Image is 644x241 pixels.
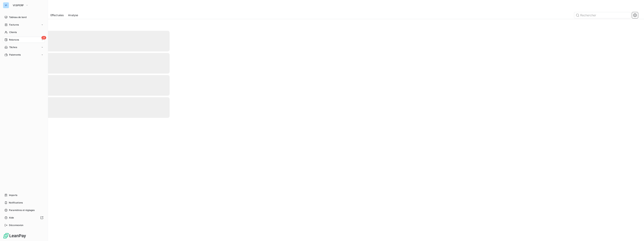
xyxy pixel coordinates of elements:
span: Paramètres et réglages [9,209,35,212]
span: Tâches [9,46,17,49]
span: Analyse [68,13,78,17]
span: Notifications [9,201,23,204]
span: Tableau de bord [9,16,26,19]
a: Aide [3,215,45,221]
span: Factures [9,23,19,26]
iframe: Intercom live chat [631,228,640,237]
span: Aide [9,216,14,219]
span: 23 [41,36,46,39]
span: Effectuées [50,13,64,17]
div: VI [3,2,9,8]
span: VISIPERF [13,4,24,7]
span: Relances [9,38,19,41]
span: Déconnexion [9,224,23,227]
span: Imports [9,194,17,197]
span: Paiements [9,53,21,56]
input: Rechercher [574,12,630,18]
img: Logo LeanPay [3,233,26,239]
span: Clients [9,31,17,34]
